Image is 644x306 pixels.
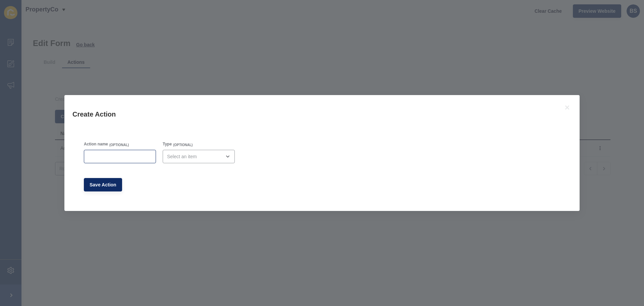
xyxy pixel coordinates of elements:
[173,143,193,147] span: (OPTIONAL)
[163,141,172,147] label: Type
[109,143,129,147] span: (OPTIONAL)
[90,181,116,188] span: Save Action
[84,141,108,147] label: Action name
[84,178,122,191] button: Save Action
[72,110,555,119] h1: Create Action
[163,150,235,163] div: open menu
